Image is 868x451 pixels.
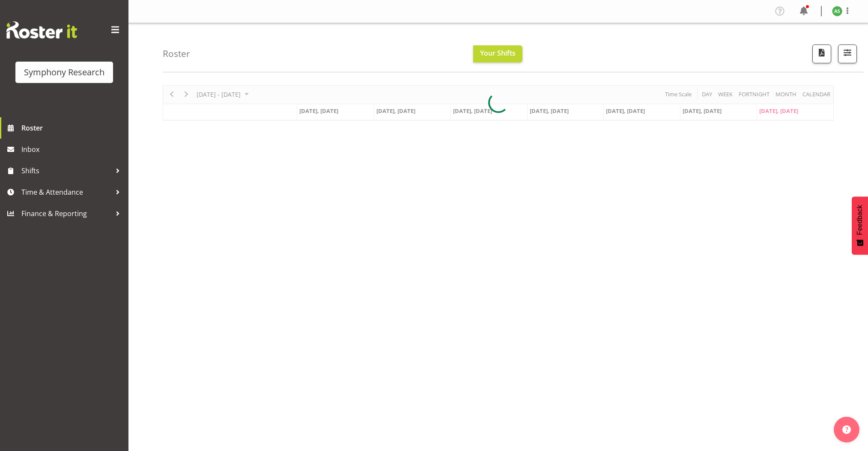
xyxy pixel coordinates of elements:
span: Shifts [21,164,111,177]
span: Your Shifts [480,48,516,58]
span: Time & Attendance [21,186,111,199]
h4: Roster [163,49,190,59]
span: Feedback [856,205,864,235]
img: ange-steiger11422.jpg [832,6,842,16]
button: Download a PDF of the roster according to the set date range. [812,45,831,63]
span: Inbox [21,143,124,156]
span: Roster [21,122,124,134]
button: Filter Shifts [838,45,857,63]
img: help-xxl-2.png [842,425,851,434]
img: Rosterit website logo [6,21,77,39]
button: Your Shifts [473,45,522,62]
button: Feedback - Show survey [852,196,868,255]
div: Symphony Research [24,66,104,79]
span: Finance & Reporting [21,207,111,220]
